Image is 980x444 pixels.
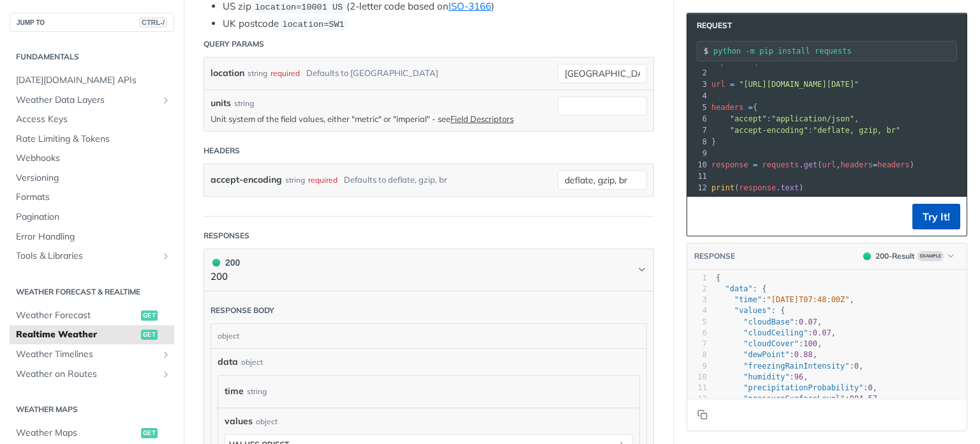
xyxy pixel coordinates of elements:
[743,383,863,392] span: "precipitationProbability"
[16,211,171,224] span: Pagination
[16,231,171,243] span: Error Handling
[687,79,709,90] div: 3
[204,38,264,50] div: Query Params
[211,256,647,284] button: 200 200200
[161,95,171,105] button: Show subpages for Weather Data Layers
[687,113,709,125] div: 6
[711,103,757,112] span: {
[711,160,748,169] span: response
[694,250,736,263] button: RESPONSE
[306,64,438,82] div: Defaults to [GEOGRAPHIC_DATA]
[687,284,707,295] div: 2
[161,369,171,379] button: Show subpages for Weather on Routes
[271,64,300,82] div: required
[794,372,803,381] span: 96
[212,259,220,266] span: 200
[282,20,344,29] span: location=SW1
[16,74,171,87] span: [DATE][DOMAIN_NAME] APIs
[687,67,709,79] div: 2
[234,98,254,109] div: string
[16,113,171,126] span: Access Keys
[10,110,174,129] a: Access Keys
[854,362,859,371] span: 0
[813,126,900,135] span: "deflate, gzip, br"
[873,160,877,169] span: =
[711,183,734,192] span: print
[748,103,753,112] span: =
[822,160,836,169] span: url
[743,328,808,337] span: "cloudCeiling"
[687,90,709,102] div: 4
[218,355,238,369] span: data
[694,405,711,424] button: Copy to clipboard
[743,394,845,403] span: "pressureSurfaceLevel"
[161,251,171,261] button: Show subpages for Tools & Libraries
[16,172,171,185] span: Versioning
[687,273,707,284] div: 1
[803,339,817,348] span: 100
[687,125,709,136] div: 7
[16,191,171,204] span: Formats
[687,383,707,394] div: 11
[730,126,808,135] span: "accept-encoding"
[711,183,804,192] span: ( . )
[730,114,767,123] span: "accept"
[16,427,138,440] span: Weather Maps
[739,183,776,192] span: response
[713,47,956,56] input: Request instructions
[687,136,709,148] div: 8
[716,350,817,359] span: : ,
[211,256,240,270] div: 200
[204,145,240,157] div: Headers
[734,295,762,304] span: "time"
[690,20,732,31] span: Request
[716,339,822,348] span: : ,
[10,208,174,227] a: Pagination
[204,230,249,241] div: Responses
[10,169,174,188] a: Versioning
[10,345,174,364] a: Weather TimelinesShow subpages for Weather Timelines
[10,13,174,32] button: JUMP TOCTRL-/
[211,96,231,110] label: units
[716,284,767,293] span: : {
[687,317,707,328] div: 5
[248,64,267,82] div: string
[840,160,873,169] span: headers
[739,80,859,89] span: "[URL][DOMAIN_NAME][DATE]"
[687,372,707,383] div: 10
[10,91,174,110] a: Weather Data LayersShow subpages for Weather Data Layers
[16,348,158,361] span: Weather Timelines
[687,148,709,159] div: 9
[10,306,174,325] a: Weather Forecastget
[247,382,267,401] div: string
[743,350,789,359] span: "dewPoint"
[344,171,447,189] div: Defaults to deflate, gzip, br
[780,183,799,192] span: text
[716,273,720,282] span: {
[730,80,734,89] span: =
[734,306,771,315] span: "values"
[16,133,171,146] span: Rate Limiting & Tokens
[716,306,785,315] span: : {
[687,305,707,316] div: 4
[161,349,171,360] button: Show subpages for Weather Timelines
[211,324,643,348] div: object
[875,250,915,262] div: 200 - Result
[917,251,944,261] span: Example
[687,349,707,360] div: 8
[725,284,752,293] span: "data"
[211,171,282,189] label: accept-encoding
[716,362,863,371] span: : ,
[10,325,174,344] a: Realtime Weatherget
[804,160,818,169] span: get
[711,137,716,146] span: }
[912,204,960,229] button: Try It!
[141,428,158,438] span: get
[211,270,240,284] p: 200
[10,404,174,415] h2: Weather Maps
[762,160,799,169] span: requests
[285,171,305,189] div: string
[308,171,338,189] div: required
[687,361,707,372] div: 9
[813,328,831,337] span: 0.07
